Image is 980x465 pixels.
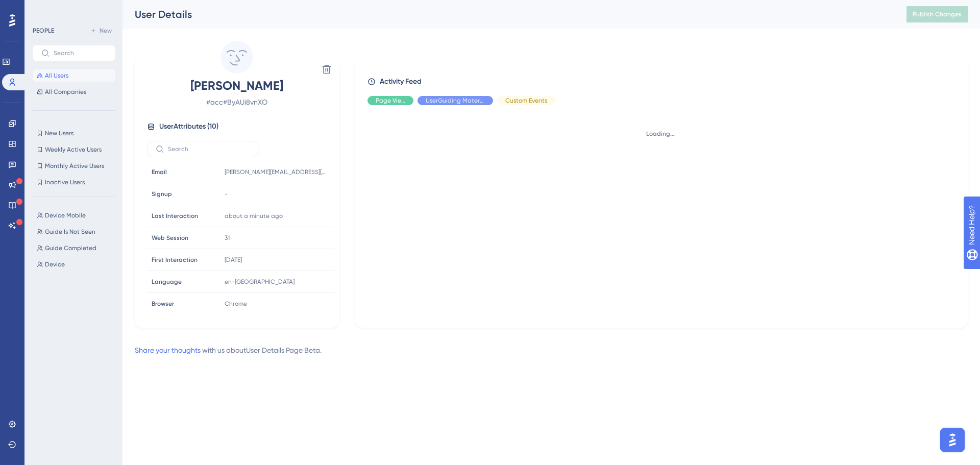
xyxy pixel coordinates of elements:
[24,3,64,15] span: Need Help?
[87,25,115,37] button: New
[152,278,182,286] span: Language
[906,6,968,22] button: Publish Changes
[225,278,295,286] span: en-[GEOGRAPHIC_DATA]
[33,143,115,156] button: Weekly Active Users
[913,10,962,18] span: Publish Changes
[225,300,247,308] span: Chrome
[33,226,121,238] button: Guide Is Not Seen
[152,234,188,242] span: Web Session
[426,96,485,105] span: UserGuiding Material
[152,300,174,308] span: Browser
[152,168,167,176] span: Email
[33,27,54,35] div: PEOPLE
[135,346,201,354] a: Share your thoughts
[225,234,230,242] span: 31
[45,244,96,252] span: Guide Completed
[147,78,327,94] span: [PERSON_NAME]
[54,50,107,57] input: Search
[225,168,327,176] span: [PERSON_NAME][EMAIL_ADDRESS][PERSON_NAME][DOMAIN_NAME]
[33,160,115,172] button: Monthly Active Users
[152,190,172,198] span: Signup
[505,96,547,105] span: Custom Events
[225,256,242,263] time: [DATE]
[159,120,218,133] span: User Attributes ( 10 )
[152,212,198,220] span: Last Interaction
[45,211,86,219] span: Device Mobile
[135,344,322,356] div: with us about User Details Page Beta .
[33,86,115,98] button: All Companies
[152,256,198,264] span: First Interaction
[168,145,251,153] input: Search
[135,7,881,21] div: User Details
[45,71,68,80] span: All Users
[33,127,115,139] button: New Users
[45,88,86,96] span: All Companies
[225,190,228,198] span: -
[100,27,112,35] span: New
[33,176,115,188] button: Inactive Users
[33,69,115,82] button: All Users
[937,425,968,455] iframe: UserGuiding AI Assistant Launcher
[147,96,327,108] span: # acc#ByAUi8vnXO
[45,145,102,154] span: Weekly Active Users
[45,162,104,170] span: Monthly Active Users
[33,242,121,254] button: Guide Completed
[45,260,65,268] span: Device
[367,130,953,138] div: Loading...
[45,129,73,137] span: New Users
[380,76,422,88] span: Activity Feed
[33,209,121,222] button: Device Mobile
[45,178,85,186] span: Inactive Users
[45,228,95,236] span: Guide Is Not Seen
[376,96,405,105] span: Page View
[225,212,283,219] time: about a minute ago
[33,258,121,271] button: Device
